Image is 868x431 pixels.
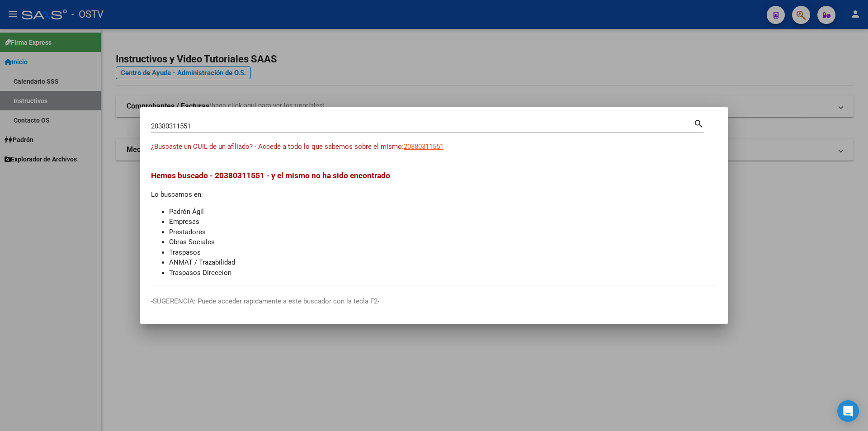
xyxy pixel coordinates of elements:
li: Prestadores [169,227,717,237]
li: Padrón Ágil [169,207,717,217]
span: 20380311551 [404,142,443,151]
span: ¿Buscaste un CUIL de un afiliado? - Accedé a todo lo que sabemos sobre el mismo: [151,142,404,151]
span: Hemos buscado - 20380311551 - y el mismo no ha sido encontrado [151,171,390,180]
li: Traspasos [169,247,717,258]
li: Empresas [169,217,717,227]
div: Lo buscamos en: [151,170,717,278]
mat-icon: search [693,118,704,128]
p: -SUGERENCIA: Puede acceder rapidamente a este buscador con la tecla F2- [151,296,717,307]
li: Obras Sociales [169,237,717,247]
li: ANMAT / Trazabilidad [169,257,717,268]
div: Open Intercom Messenger [837,400,859,422]
li: Traspasos Direccion [169,268,717,278]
